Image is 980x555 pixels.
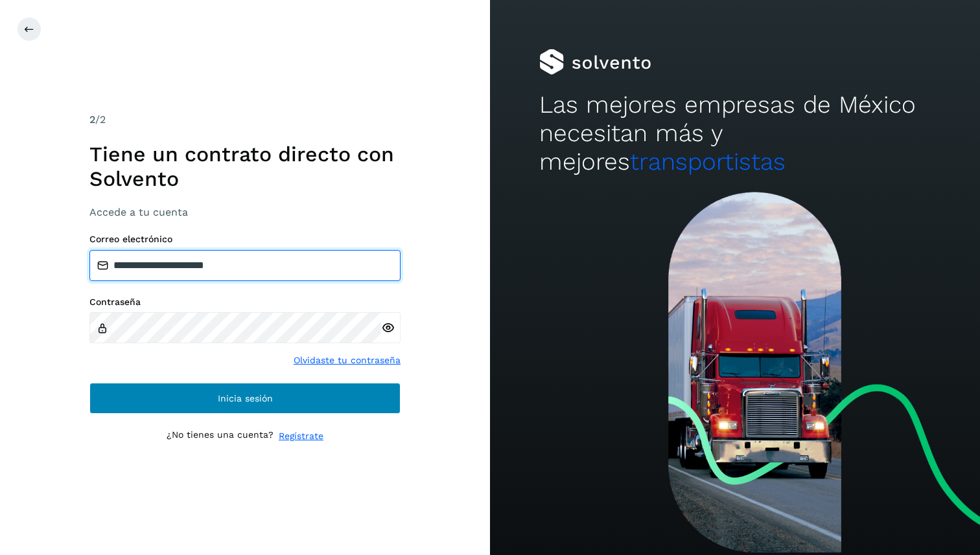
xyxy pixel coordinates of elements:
h3: Accede a tu cuenta [89,206,401,218]
span: transportistas [630,148,786,176]
button: Inicia sesión [89,383,401,414]
a: Olvidaste tu contraseña [294,354,401,367]
span: 2 [89,113,95,126]
h2: Las mejores empresas de México necesitan más y mejores [539,91,931,177]
a: Regístrate [279,429,323,443]
label: Contraseña [89,297,401,308]
p: ¿No tienes una cuenta? [167,429,274,443]
label: Correo electrónico [89,234,401,245]
span: Inicia sesión [218,394,273,403]
h1: Tiene un contrato directo con Solvento [89,142,401,192]
div: /2 [89,112,401,128]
